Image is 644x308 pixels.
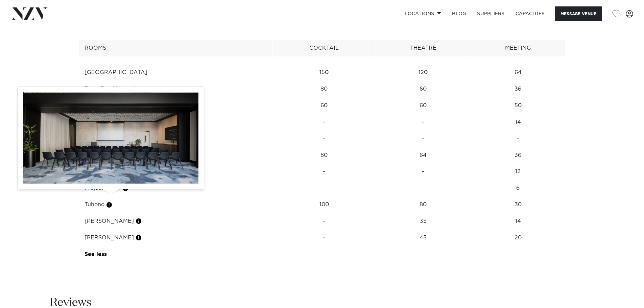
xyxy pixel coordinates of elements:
[376,230,471,246] td: 45
[273,147,376,164] td: 80
[11,7,48,20] img: nzv-logo.png
[471,213,565,230] td: 14
[273,40,376,56] th: Cocktail
[273,64,376,81] td: 150
[471,163,565,180] td: 12
[79,81,273,97] td: Toroa Rāwhiti (east)
[376,40,471,56] th: Theatre
[447,6,472,21] a: BLOG
[273,230,376,246] td: -
[471,131,565,147] td: -
[471,180,565,196] td: 6
[471,97,565,114] td: 50
[273,180,376,196] td: -
[273,131,376,147] td: -
[376,97,471,114] td: 60
[79,230,273,246] td: [PERSON_NAME]
[376,180,471,196] td: -
[23,92,198,184] img: OeKXQOJVHZOQuKfNJQxVRKUaRBqdtsKxwSI2cPgT.jpeg
[376,64,471,81] td: 120
[471,64,565,81] td: 64
[376,131,471,147] td: -
[273,81,376,97] td: 80
[273,196,376,213] td: 100
[376,81,471,97] td: 60
[376,114,471,131] td: -
[555,6,602,21] button: Message Venue
[471,147,565,164] td: 36
[79,64,273,81] td: [GEOGRAPHIC_DATA]
[471,196,565,213] td: 30
[376,196,471,213] td: 80
[472,6,510,21] a: SUPPLIERS
[376,213,471,230] td: 35
[471,81,565,97] td: 36
[471,40,565,56] th: Meeting
[510,6,550,21] a: Capacities
[273,213,376,230] td: -
[471,230,565,246] td: 20
[376,163,471,180] td: -
[79,40,273,56] th: Rooms
[79,213,273,230] td: [PERSON_NAME]
[79,196,273,213] td: Tuhono
[273,114,376,131] td: -
[399,6,447,21] a: Locations
[273,163,376,180] td: -
[471,114,565,131] td: 14
[273,97,376,114] td: 60
[376,147,471,164] td: 64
